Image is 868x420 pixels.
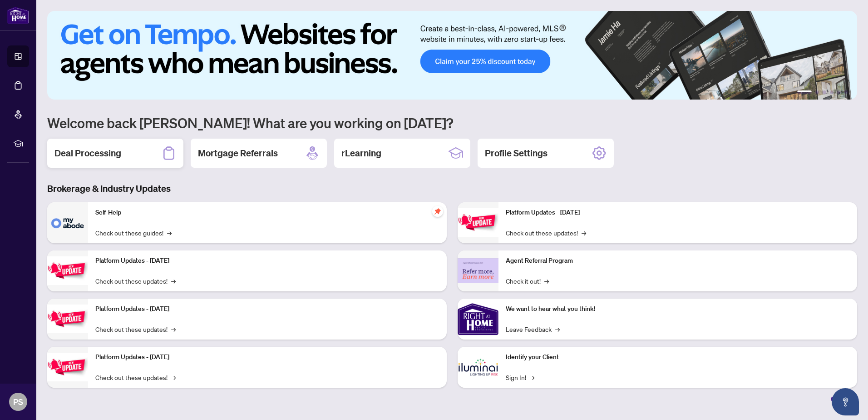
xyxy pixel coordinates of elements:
[95,228,172,238] a: Check out these guides!→
[95,208,439,218] p: Self-Help
[13,395,23,408] span: PS
[47,305,88,333] img: Platform Updates - July 21, 2025
[815,90,819,94] button: 2
[844,90,848,94] button: 6
[830,90,833,94] button: 4
[54,147,121,160] h2: Deal Processing
[47,114,857,131] h1: Welcome back [PERSON_NAME]! What are you working on [DATE]?
[506,304,850,314] p: We want to hear what you think!
[837,90,841,94] button: 5
[458,208,498,237] img: Platform Updates - June 23, 2025
[432,206,443,217] span: pushpin
[458,299,498,340] img: We want to hear what you think!
[7,7,29,24] img: logo
[47,202,88,243] img: Self-Help
[198,147,278,160] h2: Mortgage Referrals
[506,352,850,362] p: Identify your Client
[544,276,549,286] span: →
[171,372,176,382] span: →
[95,256,439,266] p: Platform Updates - [DATE]
[47,11,857,100] img: Slide 0
[506,256,850,266] p: Agent Referral Program
[47,256,88,285] img: Platform Updates - September 16, 2025
[95,324,176,334] a: Check out these updates!→
[582,228,586,238] span: →
[458,347,498,388] img: Identify your Client
[458,258,498,283] img: Agent Referral Program
[506,324,560,334] a: Leave Feedback→
[47,182,857,195] h3: Brokerage & Industry Updates
[95,304,439,314] p: Platform Updates - [DATE]
[95,372,176,382] a: Check out these updates!→
[530,372,534,382] span: →
[555,324,560,334] span: →
[167,228,172,238] span: →
[506,228,586,238] a: Check out these updates!→
[341,147,381,160] h2: rLearning
[506,276,549,286] a: Check it out!→
[95,352,439,362] p: Platform Updates - [DATE]
[832,388,859,415] button: Open asap
[485,147,547,160] h2: Profile Settings
[797,90,812,94] button: 1
[506,372,534,382] a: Sign In!→
[506,208,850,218] p: Platform Updates - [DATE]
[47,353,88,381] img: Platform Updates - July 8, 2025
[95,276,176,286] a: Check out these updates!→
[171,324,176,334] span: →
[171,276,176,286] span: →
[823,90,826,94] button: 3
